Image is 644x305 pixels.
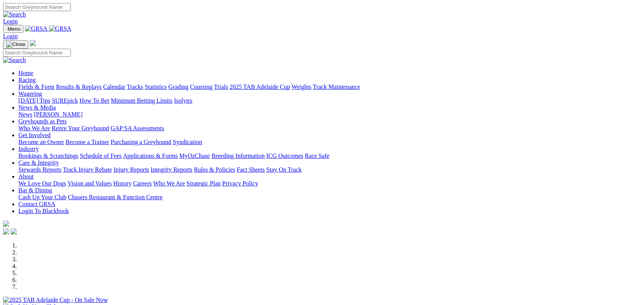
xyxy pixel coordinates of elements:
[18,90,42,97] a: Wagering
[173,139,202,145] a: Syndication
[133,180,152,187] a: Careers
[305,152,329,159] a: Race Safe
[80,97,110,104] a: How To Bet
[18,97,641,104] div: Wagering
[266,166,302,173] a: Stay On Track
[214,84,228,90] a: Trials
[18,125,641,132] div: Greyhounds as Pets
[18,139,64,145] a: Become an Owner
[18,159,59,166] a: Care & Integrity
[111,97,172,104] a: Minimum Betting Limits
[153,180,185,187] a: Who We Are
[266,152,303,159] a: ICG Outcomes
[18,152,641,159] div: Industry
[127,84,143,90] a: Tracks
[18,125,50,131] a: Who We Are
[229,84,290,90] a: 2025 TAB Adelaide Cup
[80,152,121,159] a: Schedule of Fees
[3,228,9,234] img: facebook.svg
[52,97,78,104] a: SUREpick
[18,187,52,193] a: Bar & Dining
[3,221,9,227] img: logo-grsa-white.png
[30,40,36,46] img: logo-grsa-white.png
[52,125,109,131] a: Retire Your Greyhound
[194,166,235,173] a: Rules & Policies
[222,180,258,187] a: Privacy Policy
[18,146,39,152] a: Industry
[18,180,641,187] div: About
[3,297,108,303] img: 2025 TAB Adelaide Cup - On Sale Now
[3,3,71,11] input: Search
[292,84,311,90] a: Weights
[111,139,171,145] a: Purchasing a Greyhound
[56,84,102,90] a: Results & Replays
[63,166,112,173] a: Track Injury Rebate
[313,84,360,90] a: Track Maintenance
[18,173,34,180] a: About
[3,18,18,25] a: Login
[151,166,192,173] a: Integrity Reports
[190,84,213,90] a: Coursing
[18,84,641,90] div: Racing
[66,139,109,145] a: Become a Trainer
[18,84,54,90] a: Fields & Form
[18,194,66,200] a: Cash Up Your Club
[103,84,125,90] a: Calendar
[18,201,55,207] a: Contact GRSA
[18,152,78,159] a: Bookings & Scratchings
[145,84,167,90] a: Statistics
[237,166,265,173] a: Fact Sheets
[18,97,50,104] a: [DATE] Tips
[68,194,162,200] a: Chasers Restaurant & Function Centre
[174,97,192,104] a: Isolynx
[3,33,18,39] a: Login
[49,25,72,32] img: GRSA
[34,111,82,118] a: [PERSON_NAME]
[3,11,26,18] img: Search
[179,152,210,159] a: MyOzChase
[8,26,20,32] span: Menu
[187,180,221,187] a: Strategic Plan
[3,49,71,57] input: Search
[211,152,265,159] a: Breeding Information
[3,57,26,64] img: Search
[25,25,48,32] img: GRSA
[3,40,28,49] button: Toggle navigation
[18,180,66,187] a: We Love Our Dogs
[123,152,178,159] a: Applications & Forms
[18,208,69,214] a: Login To Blackbook
[18,70,33,76] a: Home
[18,166,61,173] a: Stewards Reports
[113,166,149,173] a: Injury Reports
[169,84,188,90] a: Grading
[6,41,25,48] img: Close
[3,25,23,33] button: Toggle navigation
[18,111,32,118] a: News
[113,180,131,187] a: History
[67,180,111,187] a: Vision and Values
[18,118,67,125] a: Greyhounds as Pets
[18,166,641,173] div: Care & Integrity
[18,132,51,138] a: Get Involved
[18,139,641,146] div: Get Involved
[11,228,17,234] img: twitter.svg
[18,111,641,118] div: News & Media
[111,125,164,131] a: GAP SA Assessments
[18,194,641,201] div: Bar & Dining
[18,77,36,83] a: Racing
[18,104,56,111] a: News & Media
